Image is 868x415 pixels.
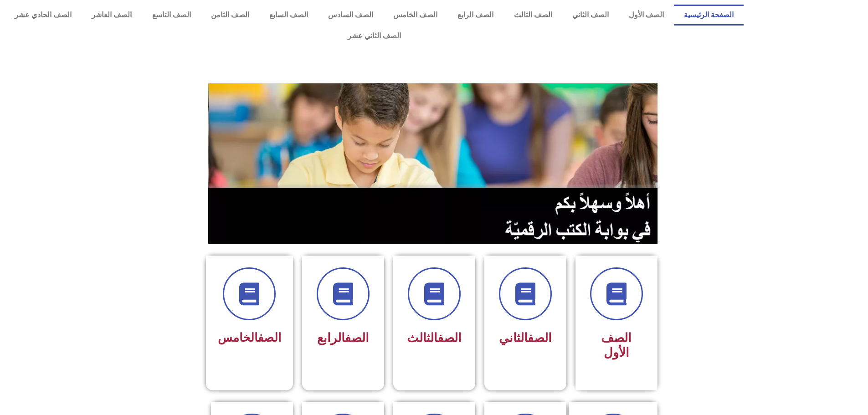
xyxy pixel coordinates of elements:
a: الصف السادس [318,5,383,26]
a: الصف [437,331,462,345]
a: الصف [345,331,369,345]
span: الثاني [499,331,552,345]
span: الصف الأول [601,331,632,360]
a: الصف الثالث [503,5,562,26]
span: الثالث [407,331,462,345]
a: الصف الرابع [447,5,503,26]
a: الصف الخامس [383,5,447,26]
span: الخامس [218,331,281,344]
a: الصف الثاني [562,5,619,26]
span: الرابع [317,331,369,345]
a: الصف الثامن [201,5,259,26]
a: الصف التاسع [142,5,200,26]
a: الصف الحادي عشر [5,5,82,26]
a: الصف الأول [619,5,674,26]
a: الصفحة الرئيسية [674,5,744,26]
a: الصف العاشر [82,5,142,26]
a: الصف [258,331,281,344]
a: الصف السابع [259,5,318,26]
a: الصف [528,331,552,345]
a: الصف الثاني عشر [5,26,744,46]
